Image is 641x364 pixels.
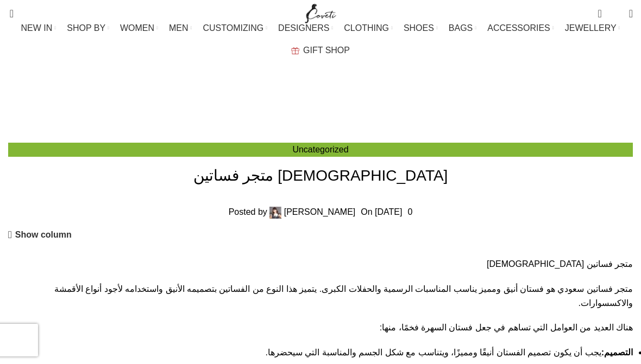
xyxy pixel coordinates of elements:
[278,23,329,33] span: DESIGNERS
[203,23,263,33] span: CUSTOMIZING
[169,17,192,39] a: MEN
[601,348,633,357] strong: التصميم:
[487,23,550,33] span: ACCESSORIES
[404,17,438,39] a: SHOES
[303,45,350,55] span: GIFT SHOP
[291,40,350,61] a: GIFT SHOP
[21,23,53,33] span: NEW IN
[203,17,267,39] a: CUSTOMIZING
[269,207,281,219] img: author-avatar
[592,3,607,24] a: 0
[305,62,353,91] h3: Blog
[599,5,607,14] span: 0
[565,17,620,39] a: JEWELLERY
[303,8,339,17] a: Site logo
[8,143,633,157] div: Uncategorized
[120,17,158,39] a: WOMEN
[8,165,633,186] h1: متجر فساتين [DEMOGRAPHIC_DATA]
[278,17,333,39] a: DESIGNERS
[169,23,188,33] span: MEN
[67,17,109,39] a: SHOP BY
[407,207,412,216] a: 0
[21,17,56,39] a: NEW IN
[317,99,341,108] a: Home
[344,23,389,33] span: CLOTHING
[612,11,620,19] span: 0
[610,3,621,24] div: My Wishlist
[449,17,476,39] a: BAGS
[291,47,299,54] img: GiftBag
[3,3,14,24] a: Search
[3,17,638,61] div: Main navigation
[284,207,356,216] a: [PERSON_NAME]
[404,23,434,33] span: SHOES
[449,23,473,33] span: BAGS
[8,282,633,310] p: متجر فساتين سعودي هو فستان أنيق ومميز يناسب المناسبات الرسمية والحفلات الكبرى. يتميز هذا النوع من...
[8,321,633,335] p: هناك العديد من العوامل التي تساهم في جعل فستان السهرة فخمًا، منها:
[120,23,154,33] span: WOMEN
[8,229,72,240] a: Show column
[487,17,554,39] a: ACCESSORIES
[8,257,633,271] p: متجر فساتين [DEMOGRAPHIC_DATA]
[565,23,617,33] span: JEWELLERY
[67,23,105,33] span: SHOP BY
[361,207,402,216] time: On [DATE]
[17,346,633,360] li: يجب أن يكون تصميم الفستان أنيقًا ومميزًا، ويتناسب مع شكل الجسم والمناسبة التي سيحضرها.
[344,17,393,39] a: CLOTHING
[229,207,267,216] span: Posted by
